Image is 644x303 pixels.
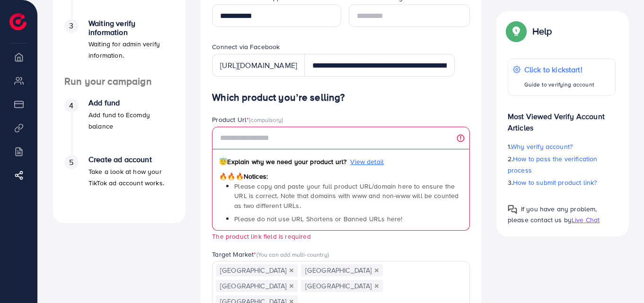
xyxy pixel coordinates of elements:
[212,250,329,259] label: Target Market
[289,268,294,273] button: Deselect Pakistan
[88,109,174,132] p: Add fund to Ecomdy balance
[212,54,305,77] div: [URL][DOMAIN_NAME]
[524,79,594,90] p: Guide to verifying account
[256,250,329,259] span: (You can add multi-country)
[508,153,616,176] p: 2.
[88,166,174,189] p: Take a look at how your TikTok ad account works.
[53,19,185,76] li: Waiting verify information
[374,284,379,288] button: Deselect Bahrain
[88,19,174,37] h4: Waiting verify information
[508,141,616,152] p: 1.
[88,155,174,164] h4: Create ad account
[249,115,283,124] span: (compulsory)
[69,100,73,111] span: 4
[212,92,470,104] h4: Which product you’re selling?
[511,142,573,151] span: Why verify account?
[88,38,174,61] p: Waiting for admin verify information.
[219,157,346,166] span: Explain why we need your product url?
[219,172,268,181] span: Notices:
[508,103,616,133] p: Most Viewed Verify Account Articles
[374,268,379,273] button: Deselect United Arab Emirates
[212,232,310,241] small: The product link field is required
[219,172,243,181] span: 🔥🔥🔥
[216,280,298,292] span: [GEOGRAPHIC_DATA]
[88,98,174,107] h4: Add fund
[301,264,383,277] span: [GEOGRAPHIC_DATA]
[508,23,525,40] img: Popup guide
[69,20,73,31] span: 3
[53,76,185,87] h4: Run your campaign
[532,26,552,37] p: Help
[69,157,73,168] span: 5
[53,98,185,155] li: Add fund
[508,204,597,225] span: If you have any problem, please contact us by
[604,260,637,296] iframe: Chat
[508,205,517,214] img: Popup guide
[508,154,598,175] span: How to pass the verification process
[572,215,600,225] span: Live Chat
[289,284,294,288] button: Deselect Saudi Arabia
[53,155,185,212] li: Create ad account
[234,182,459,210] span: Please copy and paste your full product URL/domain here to ensure the URL is correct. Note that d...
[212,42,280,52] label: Connect via Facebook
[219,157,227,166] span: 😇
[508,177,616,188] p: 3.
[513,178,597,187] span: How to submit product link?
[9,13,26,30] img: logo
[524,64,594,75] p: Click to kickstart!
[234,214,402,224] span: Please do not use URL Shortens or Banned URLs here!
[301,280,383,292] span: [GEOGRAPHIC_DATA]
[350,157,384,166] span: View detail
[212,115,283,124] label: Product Url
[216,264,298,277] span: [GEOGRAPHIC_DATA]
